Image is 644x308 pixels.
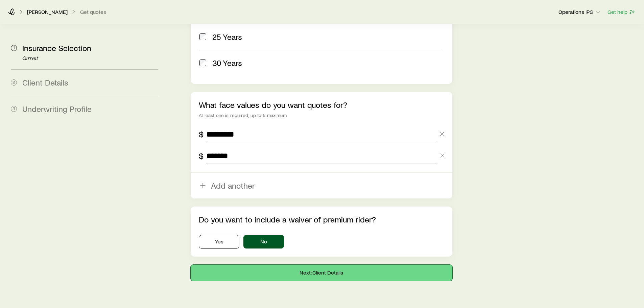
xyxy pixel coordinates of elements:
[199,215,444,224] p: Do you want to include a waiver of premium rider?
[22,56,158,61] p: Current
[191,173,452,198] button: Add another
[199,113,444,118] div: At least one is required; up to 5 maximum
[212,32,242,42] span: 25 Years
[199,100,347,110] label: What face values do you want quotes for?
[212,58,242,68] span: 30 Years
[191,265,452,281] button: Next: Client Details
[11,106,17,112] span: 3
[199,33,206,40] input: 25 Years
[27,8,68,15] p: [PERSON_NAME]
[199,129,204,139] div: $
[11,79,17,86] span: 2
[199,60,206,66] input: 30 Years
[607,8,636,16] button: Get help
[11,45,17,51] span: 1
[243,235,284,248] button: No
[558,8,602,16] button: Operations IPG
[199,151,204,161] div: $
[80,9,106,15] button: Get quotes
[558,8,601,15] p: Operations IPG
[22,104,92,114] span: Underwriting Profile
[22,43,91,53] span: Insurance Selection
[22,77,68,87] span: Client Details
[199,235,239,248] button: Yes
